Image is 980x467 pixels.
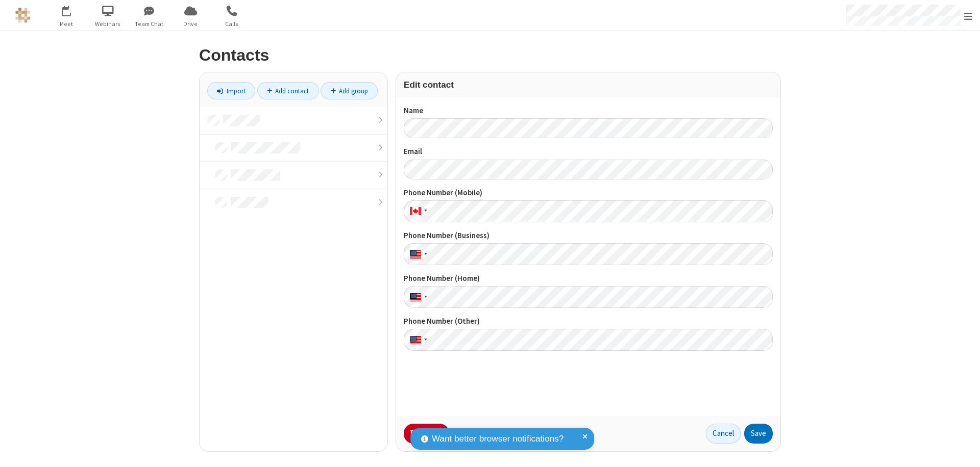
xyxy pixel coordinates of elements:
span: Team Chat [130,19,168,29]
span: Webinars [89,19,127,29]
button: Delete [404,424,449,444]
button: Save [744,424,773,444]
div: United States: + 1 [404,243,430,265]
span: Drive [171,19,210,29]
a: Import [207,82,255,99]
span: Meet [47,19,86,29]
span: Calls [213,19,251,29]
h2: Contacts [199,46,781,64]
label: Phone Number (Business) [404,230,773,242]
a: Add contact [257,82,319,99]
label: Name [404,105,773,117]
img: QA Selenium DO NOT DELETE OR CHANGE [15,8,31,23]
div: 8 [69,6,76,13]
label: Phone Number (Home) [404,273,773,284]
h3: Edit contact [404,80,773,90]
label: Email [404,146,773,158]
div: Canada: + 1 [404,200,430,222]
div: United States: + 1 [404,286,430,308]
label: Phone Number (Mobile) [404,187,773,199]
button: Cancel [706,424,741,444]
label: Phone Number (Other) [404,316,773,327]
div: United States: + 1 [404,329,430,351]
a: Add group [321,82,378,99]
span: Want better browser notifications? [432,432,563,446]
